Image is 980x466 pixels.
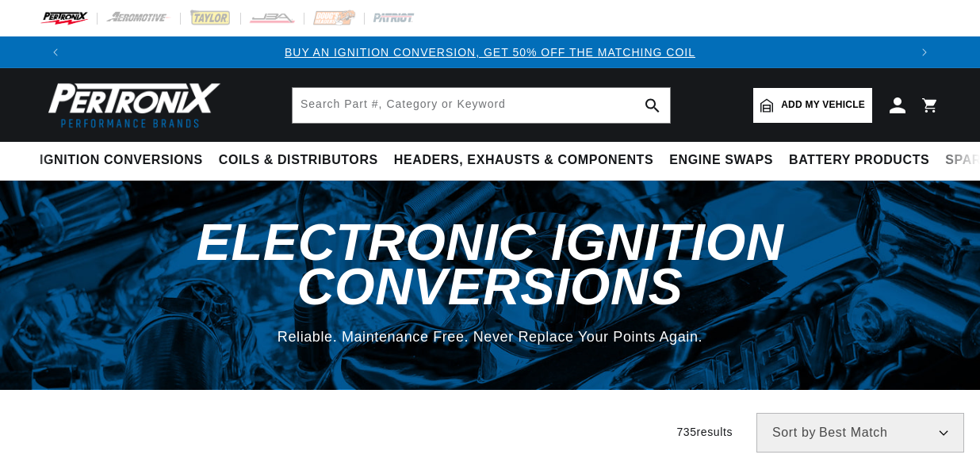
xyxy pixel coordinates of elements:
[40,142,211,179] summary: Ignition Conversions
[386,142,661,179] summary: Headers, Exhausts & Components
[211,142,386,179] summary: Coils & Distributors
[909,36,940,68] button: Translation missing: en.sections.announcements.next_announcement
[781,97,865,113] span: Add my vehicle
[40,36,71,68] button: Translation missing: en.sections.announcements.previous_announcement
[197,213,784,315] span: Electronic Ignition Conversions
[669,152,773,169] span: Engine Swaps
[756,413,964,453] select: Sort by
[753,88,872,123] a: Add my vehicle
[635,88,670,123] button: search button
[676,426,733,438] span: 735 results
[781,142,937,179] summary: Battery Products
[40,78,222,132] img: Pertronix
[278,329,702,345] span: Reliable. Maintenance Free. Never Replace Your Points Again.
[219,152,378,169] span: Coils & Distributors
[772,426,816,439] span: Sort by
[71,44,909,61] div: Announcement
[661,142,781,179] summary: Engine Swaps
[789,152,929,169] span: Battery Products
[285,46,695,59] a: BUY AN IGNITION CONVERSION, GET 50% OFF THE MATCHING COIL
[40,152,203,169] span: Ignition Conversions
[293,88,670,123] input: Search Part #, Category or Keyword
[71,44,909,61] div: 1 of 3
[394,152,653,169] span: Headers, Exhausts & Components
